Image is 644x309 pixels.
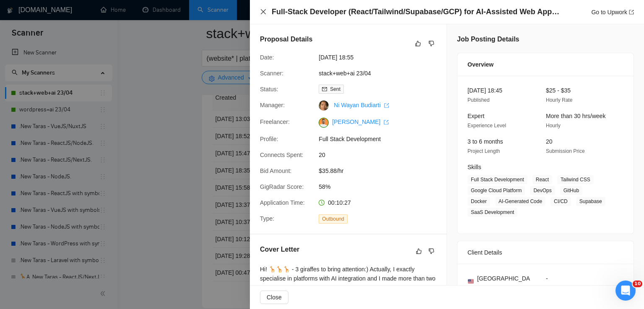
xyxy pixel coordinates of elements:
h5: Job Posting Details [457,34,519,44]
span: Tailwind CSS [557,175,594,184]
span: export [384,103,389,108]
span: Freelancer: [260,118,290,125]
span: dislike [428,40,434,47]
span: Status: [260,86,278,93]
a: Go to Upworkexport [591,9,634,15]
span: Full Stack Development [319,134,444,144]
span: [DATE] 18:55 [319,53,444,62]
span: Profile: [260,136,278,142]
span: Sent [330,86,340,92]
span: - [546,275,548,282]
span: export [629,10,634,15]
span: dislike [428,248,434,255]
span: like [415,40,421,47]
span: 58% [319,182,444,191]
span: 00:10:27 [328,199,351,206]
span: Expert [467,113,484,119]
button: like [413,39,423,49]
span: SaaS Development [467,208,517,217]
span: Manager: [260,102,285,108]
span: Bid Amount: [260,167,292,174]
span: Skills [467,164,481,170]
a: [PERSON_NAME] export [332,118,389,125]
span: Published [467,97,490,103]
span: Outbound [319,214,348,224]
h5: Proposal Details [260,34,312,44]
span: Connects Spent: [260,152,304,158]
span: Application Time: [260,199,305,206]
span: React [532,175,552,184]
span: clock-circle [319,200,325,206]
span: GigRadar Score: [260,183,304,190]
span: Submission Price [546,148,585,154]
button: dislike [426,246,436,256]
h5: Cover Letter [260,245,299,255]
button: Close [260,8,267,15]
span: Full Stack Development [467,175,527,184]
h4: Full-Stack Developer (React/Tailwind/Supabase/GCP) for AI-Assisted Web Application Buildout [272,7,561,17]
span: mail [322,87,327,92]
button: like [414,246,424,256]
span: Project Length [467,148,500,154]
span: Docker [467,197,490,206]
span: Date: [260,54,274,61]
div: Client Details [467,241,623,264]
a: Ni Wayan Budiarti export [334,102,389,108]
span: [GEOGRAPHIC_DATA] [477,274,532,292]
span: 20 [319,150,444,160]
img: c1NLmzrk-0pBZjOo1nLSJnOz0itNHKTdmMHAt8VIsLFzaWqqsJDJtcFyV3OYvrqgu3 [319,118,329,128]
span: Hourly Rate [546,97,572,103]
span: GitHub [560,186,582,195]
button: Close [260,291,288,304]
span: close [260,8,267,15]
span: Experience Level [467,123,506,129]
span: Google Cloud Platform [467,186,525,195]
span: More than 30 hrs/week [546,113,605,119]
span: Supabase [576,197,605,206]
span: 20 [546,138,553,145]
span: Close [267,293,282,302]
img: 🇺🇸 [468,278,474,284]
iframe: Intercom live chat [615,281,636,301]
span: 10 [633,281,642,287]
span: AI-Generated Code [495,197,545,206]
button: dislike [426,39,436,49]
span: 3 to 6 months [467,138,503,145]
span: like [416,248,422,255]
span: DevOps [530,186,555,195]
span: Overview [467,60,493,69]
span: [DATE] 18:45 [467,87,502,94]
span: Hourly [546,123,561,129]
span: $35.88/hr [319,166,444,175]
span: stack+web+ai 23/04 [319,69,444,78]
span: $25 - $35 [546,87,571,94]
span: Scanner: [260,70,283,77]
span: export [384,120,389,125]
span: CI/CD [551,197,571,206]
span: Type: [260,215,274,222]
